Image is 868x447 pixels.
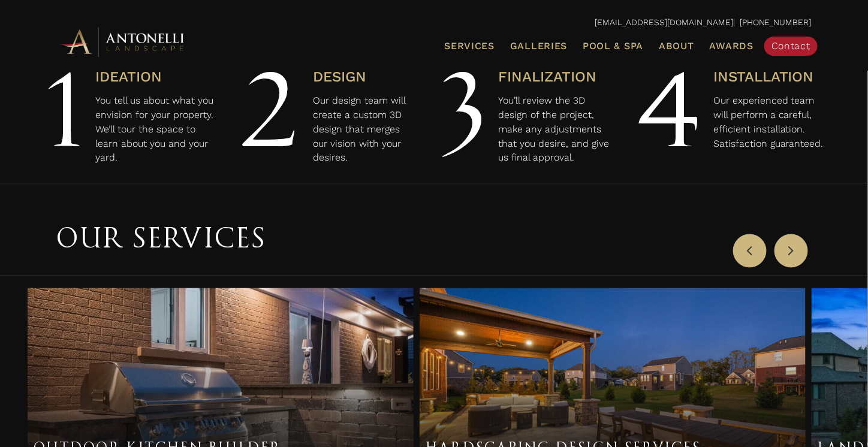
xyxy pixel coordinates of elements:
[438,50,489,172] span: 3
[771,40,810,52] span: Contact
[44,50,86,172] span: 1
[578,38,648,54] a: Pool & Spa
[242,50,298,172] span: 2
[505,38,572,54] a: Galleries
[498,68,596,85] span: Finalization
[56,222,267,255] span: Our Services
[713,68,814,85] span: Installation
[583,40,643,52] span: Pool & Spa
[635,50,703,172] span: 4
[510,40,567,52] span: Galleries
[710,40,754,52] span: Awards
[56,15,812,31] p: | [PHONE_NUMBER]
[498,93,614,165] p: You’ll review the 3D design of the project, make any adjustments that you desire, and give us fin...
[95,68,162,85] span: Ideation
[56,25,188,58] img: Antonelli Horizontal Logo
[764,37,818,56] a: Contact
[444,41,495,51] span: Services
[314,68,367,85] span: Design
[713,93,824,151] p: Our experienced team will perform a careful, efficient installation. Satisfaction guaranteed.
[314,93,418,165] p: Our design team will create a custom 3D design that merges our vision with your desires.
[659,41,694,51] span: About
[705,38,758,54] a: Awards
[95,93,221,165] p: You tell us about what you envision for your property. We’ll tour the space to learn about you an...
[595,17,733,27] a: [EMAIL_ADDRESS][DOMAIN_NAME]
[439,38,499,54] a: Services
[654,38,699,54] a: About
